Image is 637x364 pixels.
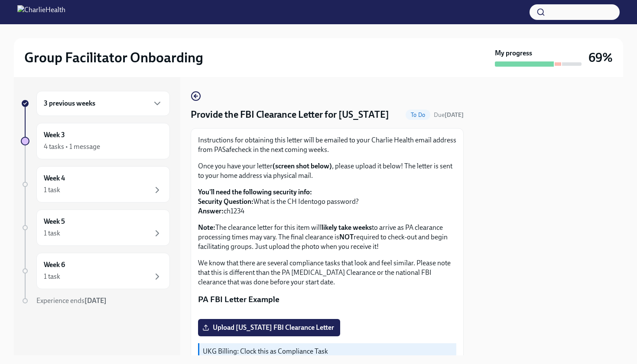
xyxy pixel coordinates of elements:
[322,223,372,232] strong: likely take weeks
[434,111,464,119] span: Due
[198,294,456,305] p: PA FBI Letter Example
[198,135,456,155] p: Instructions for obtaining this letter will be emailed to your Charlie Health email address from ...
[44,185,60,195] div: 1 task
[21,209,170,246] a: Week 51 task
[198,161,456,180] p: Once you have your letter , please upload it below! The letter is sent to your home address via p...
[339,233,354,241] strong: NOT
[198,197,253,206] strong: Security Question:
[445,111,464,119] strong: [DATE]
[198,187,456,216] p: What is the CH Identogo password? ch1234
[24,49,203,66] h2: Group Facilitator Onboarding
[44,99,95,108] h6: 3 previous weeks
[495,48,532,58] strong: My progress
[198,223,215,232] strong: Note:
[44,142,100,151] div: 4 tasks • 1 message
[84,296,107,305] strong: [DATE]
[44,130,65,140] h6: Week 3
[198,188,312,196] strong: You'll need the following security info:
[191,108,389,121] h4: Provide the FBI Clearance Letter for [US_STATE]
[21,166,170,203] a: Week 41 task
[203,347,453,356] p: UKG Billing: Clock this as Compliance Task
[36,296,107,305] span: Experience ends
[434,111,464,119] span: September 24th, 2025 09:00
[198,207,224,215] strong: Answer:
[198,223,456,251] p: The clearance letter for this item will to arrive as PA clearance processing times may vary. The ...
[21,123,170,159] a: Week 34 tasks • 1 message
[273,162,332,170] strong: (screen shot below)
[44,174,65,183] h6: Week 4
[44,260,65,270] h6: Week 6
[21,253,170,289] a: Week 61 task
[44,217,65,226] h6: Week 5
[198,258,456,287] p: We know that there are several compliance tasks that look and feel similar. Please note that this...
[36,91,170,116] div: 3 previous weeks
[204,323,334,332] span: Upload [US_STATE] FBI Clearance Letter
[198,319,340,336] label: Upload [US_STATE] FBI Clearance Letter
[44,229,60,238] div: 1 task
[588,50,613,65] h3: 69%
[406,112,430,118] span: To Do
[17,5,65,19] img: CharlieHealth
[44,272,60,281] div: 1 task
